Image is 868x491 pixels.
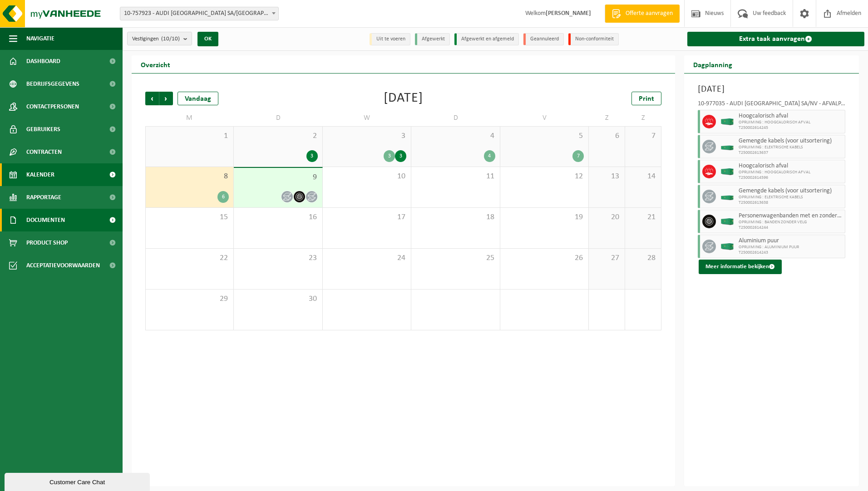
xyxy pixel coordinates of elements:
span: 24 [327,253,406,263]
span: Gemengde kabels (voor uitsortering) [739,137,843,145]
span: Hoogcalorisch afval [739,113,843,120]
span: Contactpersonen [26,95,79,118]
span: Documenten [26,209,65,231]
div: 10-977035 - AUDI [GEOGRAPHIC_DATA] SA/NV - AFVALPARK AP – OPRUIMING EOP - VORST [698,101,846,110]
span: Rapportage [26,186,61,209]
span: 4 [416,131,495,141]
span: OPRUIMING : BANDEN ZONDER VELG [739,220,843,225]
span: Acceptatievoorwaarden [26,254,100,277]
span: Contracten [26,141,62,163]
img: HK-XC-20-GN-00 [720,143,734,150]
a: Print [631,92,661,105]
span: T250002613638 [739,200,843,206]
td: Z [589,110,625,126]
div: 4 [484,150,495,162]
img: HK-XC-40-GN-00 [720,243,734,250]
div: 3 [395,150,406,162]
div: 3 [384,150,395,162]
span: 14 [630,172,656,182]
li: Uit te voeren [370,33,410,45]
span: Vestigingen [132,32,180,46]
span: 16 [238,212,317,222]
span: T250002614596 [739,175,843,181]
span: OPRUIMING : HOOGCALORISCH AFVAL [739,170,843,175]
td: W [323,110,411,126]
span: 26 [505,253,584,263]
td: D [234,110,322,126]
span: Product Shop [26,231,68,254]
iframe: chat widget [5,471,152,491]
span: 30 [238,294,317,304]
td: Z [625,110,661,126]
span: 28 [630,253,656,263]
img: HK-XC-40-GN-00 [720,168,734,175]
span: T250002613637 [739,150,843,156]
span: 10-757923 - AUDI BRUSSELS SA/NV - VORST [120,7,279,20]
span: 2 [238,131,317,141]
span: T250002614243 [739,250,843,255]
td: D [411,110,500,126]
li: Geannuleerd [523,33,564,45]
div: 3 [306,150,318,162]
span: Vorige [145,92,159,105]
span: 12 [505,172,584,182]
span: T250002614245 [739,125,843,131]
span: 15 [150,212,229,222]
span: 21 [630,212,656,222]
span: 3 [327,131,406,141]
button: Meer informatie bekijken [699,260,782,274]
span: Volgende [159,92,173,105]
span: 19 [505,212,584,222]
span: 20 [593,212,620,222]
span: 25 [416,253,495,263]
td: V [500,110,589,126]
strong: [PERSON_NAME] [546,10,591,17]
a: Extra taak aanvragen [687,32,865,46]
span: Bedrijfsgegevens [26,73,79,95]
img: HK-XC-40-GN-00 [720,118,734,125]
span: 5 [505,131,584,141]
span: Print [639,95,654,103]
span: 29 [150,294,229,304]
td: M [145,110,234,126]
span: Hoogcalorisch afval [739,162,843,170]
img: HK-XC-40-GN-00 [720,218,734,225]
div: 6 [217,191,229,203]
span: 27 [593,253,620,263]
span: Navigatie [26,27,54,50]
div: [DATE] [384,92,423,105]
span: OPRUIMING : ALUMINIUM PUUR [739,245,843,250]
span: Gebruikers [26,118,60,141]
li: Afgewerkt [415,33,450,45]
span: 9 [238,172,317,182]
h2: Overzicht [132,55,179,73]
span: T250002614244 [739,225,843,231]
span: Offerte aanvragen [623,9,675,18]
span: 13 [593,172,620,182]
span: OPRUIMING : ELEKTRISCHE KABELS [739,195,843,200]
span: Dashboard [26,50,60,73]
li: Afgewerkt en afgemeld [454,33,519,45]
img: HK-XC-20-GN-00 [720,193,734,200]
span: 8 [150,172,229,182]
div: 7 [572,150,584,162]
h2: Dagplanning [684,55,741,73]
span: OPRUIMING : HOOGCALORISCH AFVAL [739,120,843,125]
h3: [DATE] [698,83,846,96]
button: Vestigingen(10/10) [127,32,192,45]
span: 10 [327,172,406,182]
button: OK [197,32,218,46]
li: Non-conformiteit [568,33,619,45]
span: 11 [416,172,495,182]
span: 22 [150,253,229,263]
span: 23 [238,253,317,263]
span: OPRUIMING : ELEKTRISCHE KABELS [739,145,843,150]
span: 18 [416,212,495,222]
div: Vandaag [178,92,218,105]
span: 7 [630,131,656,141]
span: Aluminium puur [739,237,843,245]
span: Gemengde kabels (voor uitsortering) [739,187,843,195]
span: 6 [593,131,620,141]
span: 17 [327,212,406,222]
